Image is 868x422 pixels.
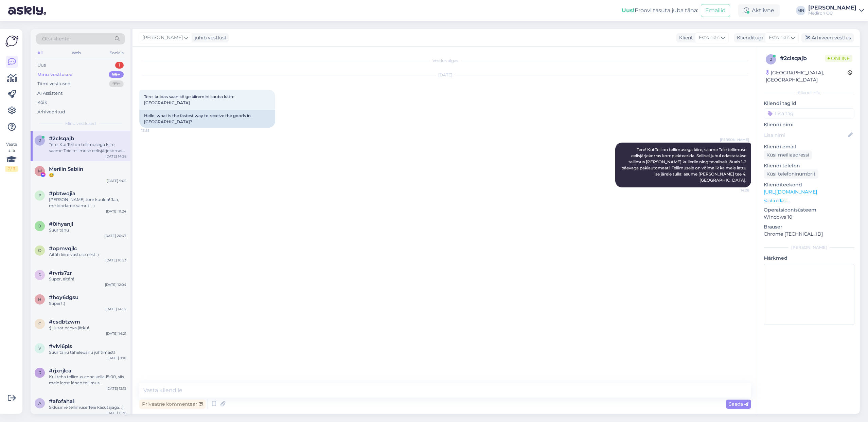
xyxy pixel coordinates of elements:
[38,168,42,173] span: M
[764,231,854,238] p: Chrome [TECHNICAL_ID]
[766,69,848,84] div: [GEOGRAPHIC_DATA], [GEOGRAPHIC_DATA]
[724,188,749,193] span: 14:28
[106,386,126,391] div: [DATE] 12:12
[621,147,747,183] span: Tere! Kui Teil on tellimusega kiire, saame Teie tellimuse eelisjärjekorras komplekteerida. Sellis...
[764,150,812,160] div: Küsi meiliaadressi
[49,227,126,233] div: Suur tänu
[720,137,749,142] span: [PERSON_NAME]
[39,138,41,143] span: 2
[144,94,235,105] span: Tere, kuidas saan kõige kiiremini kauba kätte [GEOGRAPHIC_DATA]
[49,221,73,227] span: #0ihyanjl
[104,233,126,238] div: [DATE] 20:47
[780,54,825,62] div: # 2clsqajb
[796,6,805,15] div: MN
[622,6,698,15] div: Proovi tasuta juba täna:
[764,244,854,251] div: [PERSON_NAME]
[49,343,72,349] span: #vlvi6pis
[49,197,126,209] div: [PERSON_NAME] tore kuulda! Jaa, me loodame samuti. :)
[801,33,854,42] div: Arhiveeri vestlus
[139,72,751,78] div: [DATE]
[38,297,41,302] span: h
[764,90,854,96] div: Kliendi info
[808,11,856,16] div: Mediron OÜ
[38,193,41,198] span: p
[38,248,41,253] span: o
[38,223,41,228] span: 0
[49,252,126,258] div: Aitäh kiire vastuse eest!.)
[764,181,854,188] p: Klienditeekond
[764,108,854,118] input: Lisa tag
[49,349,126,355] div: Suur tänu tähelepanu juhtimast!
[37,109,65,115] div: Arhiveeritud
[108,49,125,57] div: Socials
[139,110,275,128] div: Hello, what is the fastest way to receive the goods in [GEOGRAPHIC_DATA]?
[38,401,41,406] span: a
[49,270,72,276] span: #rvris7zr
[738,4,780,17] div: Aktiivne
[107,178,126,183] div: [DATE] 9:02
[49,294,78,300] span: #hoy6dgsu
[38,370,41,375] span: r
[49,319,80,325] span: #csdbtzwm
[764,131,847,139] input: Lisa nimi
[676,34,693,41] div: Klient
[105,282,126,287] div: [DATE] 12:04
[106,331,126,336] div: [DATE] 14:21
[105,154,126,159] div: [DATE] 14:28
[764,189,817,195] a: [URL][DOMAIN_NAME]
[192,34,227,41] div: juhib vestlust
[764,206,854,214] p: Operatsioonisüsteem
[106,209,126,214] div: [DATE] 11:24
[38,272,41,277] span: r
[38,346,41,351] span: v
[37,71,73,78] div: Minu vestlused
[37,80,71,87] div: Tiimi vestlused
[734,34,763,41] div: Klienditugi
[764,255,854,262] p: Märkmed
[109,71,124,78] div: 99+
[49,142,126,154] div: Tere! Kui Teil on tellimusega kiire, saame Teie tellimuse eelisjärjekorras komplekteerida. Sellis...
[42,35,69,42] span: Otsi kliente
[764,121,854,128] p: Kliendi nimi
[49,325,126,331] div: :) Ilusat päeva jätku!
[699,34,720,41] span: Estonian
[142,34,183,41] span: [PERSON_NAME]
[106,410,126,416] div: [DATE] 11:36
[49,245,77,252] span: #opmvqjlc
[105,258,126,263] div: [DATE] 10:53
[107,355,126,361] div: [DATE] 9:10
[49,190,75,197] span: #pbtwojia
[109,80,124,87] div: 99+
[769,34,790,41] span: Estonian
[36,49,44,57] div: All
[105,307,126,312] div: [DATE] 14:52
[37,99,47,106] div: Kõik
[38,321,41,326] span: c
[70,49,82,57] div: Web
[49,166,83,172] span: Merilin Sabiin
[764,100,854,107] p: Kliendi tag'id
[49,300,126,307] div: Super! :)
[49,374,126,386] div: Kui teha tellimus enne kella 15:00, siis meie laost läheb tellimus [PERSON_NAME] ning sealt edasi...
[764,143,854,150] p: Kliendi email
[5,35,18,48] img: Askly Logo
[49,398,75,404] span: #afofaha1
[49,368,71,374] span: #rjxnjlca
[139,400,206,409] div: Privaatne kommentaar
[49,135,74,142] span: #2clsqajb
[115,62,124,69] div: 1
[37,90,63,97] div: AI Assistent
[49,404,126,410] div: Sidusime tellimuse Teie kasutajaga. :)
[49,172,126,178] div: 😅
[5,166,18,172] div: 2 / 3
[764,198,854,204] p: Vaata edasi ...
[622,7,635,14] b: Uus!
[141,128,167,133] span: 13:55
[65,121,96,127] span: Minu vestlused
[808,5,864,16] a: [PERSON_NAME]Mediron OÜ
[764,214,854,221] p: Windows 10
[764,223,854,231] p: Brauser
[701,4,730,17] button: Emailid
[139,58,751,64] div: Vestlus algas
[825,55,852,62] span: Online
